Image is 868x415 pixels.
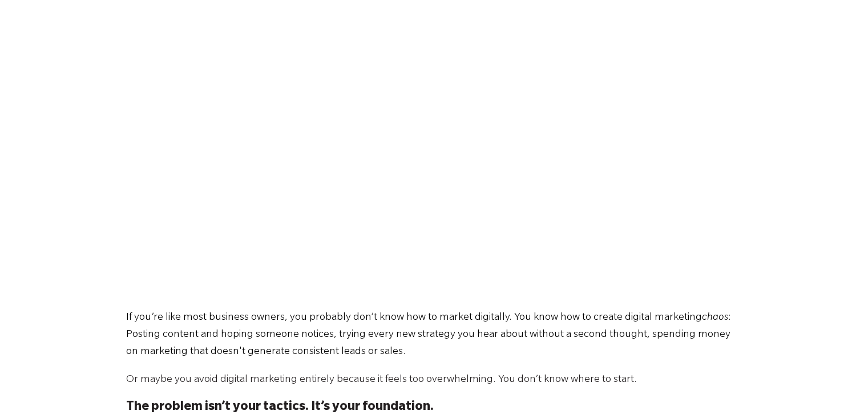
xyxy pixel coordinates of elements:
span: If you’re like most business owners, you probably don’t know how to market digitally. You know ho... [126,312,702,324]
strong: The problem isn’t your tactics. It’s your foundation. [126,401,434,414]
span: : Posting content and hoping someone notices, trying every new strategy you hear about without a ... [126,312,731,358]
span: Or maybe you avoid digital marketing entirely because it feels too overwhelming. You don’t know w... [126,375,637,386]
span: chaos [702,312,728,324]
iframe: Chat Widget [811,360,868,415]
